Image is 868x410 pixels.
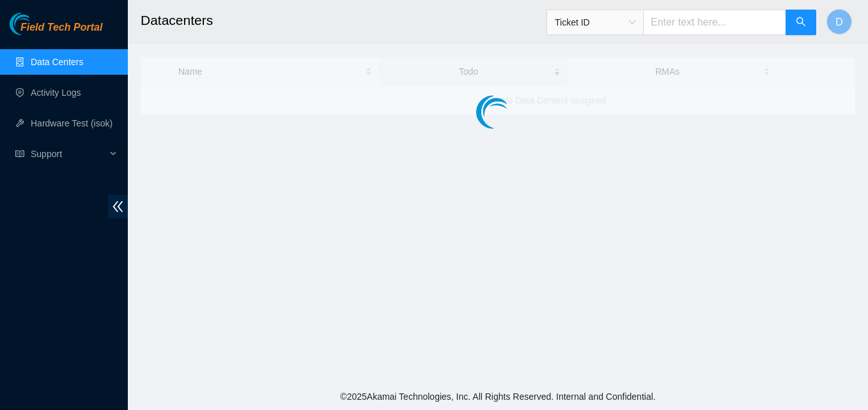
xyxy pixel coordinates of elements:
[786,10,816,35] button: search
[835,14,843,30] span: D
[10,13,65,35] img: Akamai Technologies
[826,9,852,34] button: D
[31,57,83,67] a: Data Centers
[643,10,786,35] input: Enter text here...
[10,23,102,40] a: Akamai TechnologiesField Tech Portal
[15,149,24,158] span: read
[796,17,806,29] span: search
[31,141,106,167] span: Support
[555,13,635,32] span: Ticket ID
[31,87,81,98] a: Activity Logs
[108,195,128,218] span: double-left
[128,383,868,410] footer: © 2025 Akamai Technologies, Inc. All Rights Reserved. Internal and Confidential.
[20,22,102,34] span: Field Tech Portal
[31,118,112,128] a: Hardware Test (isok)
